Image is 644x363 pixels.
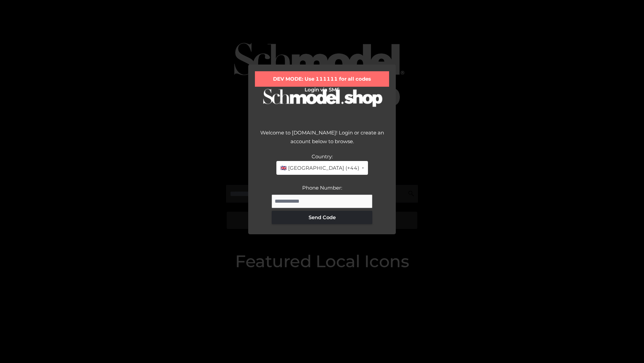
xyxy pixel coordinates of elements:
button: Send Code [272,211,372,224]
div: Welcome to [DOMAIN_NAME]! Login or create an account below to browse. [255,128,389,152]
label: Country: [312,153,333,160]
div: DEV MODE: Use 111111 for all codes [255,71,389,87]
span: 🇬🇧 [GEOGRAPHIC_DATA] (+44) [280,164,359,172]
h2: Login via SMS [255,87,389,93]
label: Phone Number: [302,185,342,191]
